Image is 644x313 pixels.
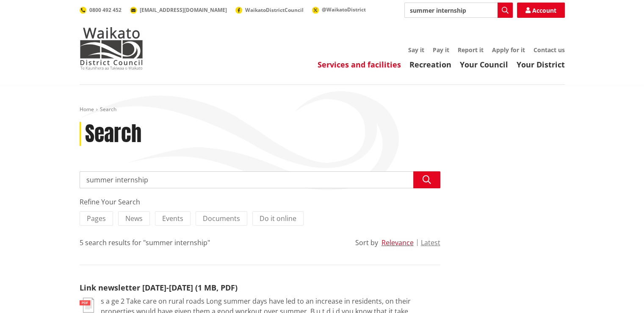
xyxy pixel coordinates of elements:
a: Report it [458,46,484,54]
a: Recreation [409,59,451,70]
img: document-pdf.svg [80,298,94,313]
span: @WaikatoDistrict [322,6,366,13]
span: WaikatoDistrictCouncil [245,6,304,14]
a: WaikatoDistrictCouncil [235,6,304,14]
a: @WaikatoDistrict [312,6,366,13]
span: [EMAIL_ADDRESS][DOMAIN_NAME] [140,6,227,14]
a: Say it [408,46,424,54]
span: 0800 492 452 [89,6,122,14]
span: Search [100,106,116,113]
a: 0800 492 452 [80,6,122,14]
button: Relevance [381,239,414,246]
h1: Search [85,122,141,146]
a: Services and facilities [318,59,401,70]
a: [EMAIL_ADDRESS][DOMAIN_NAME] [130,6,227,14]
button: Latest [421,239,440,246]
nav: breadcrumb [80,106,565,113]
span: Do it online [260,214,296,223]
input: Search input [404,3,513,18]
a: Apply for it [492,46,525,54]
a: Contact us [533,46,565,54]
div: 5 search results for "summer internship" [80,238,210,248]
span: News [125,214,143,223]
a: Account [517,3,565,18]
div: Sort by [355,238,378,248]
iframe: Messenger Launcher [605,277,636,308]
div: Refine Your Search [80,197,440,207]
input: Search input [80,171,440,188]
a: Pay it [433,46,449,54]
span: Pages [87,214,106,223]
a: Your Council [460,59,508,70]
a: Link newsletter [DATE]-[DATE] (1 MB, PDF) [80,282,238,293]
span: Events [162,214,183,223]
a: Home [80,106,94,113]
a: Your District [517,59,565,70]
span: Documents [203,214,240,223]
img: Waikato District Council - Te Kaunihera aa Takiwaa o Waikato [80,27,143,70]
